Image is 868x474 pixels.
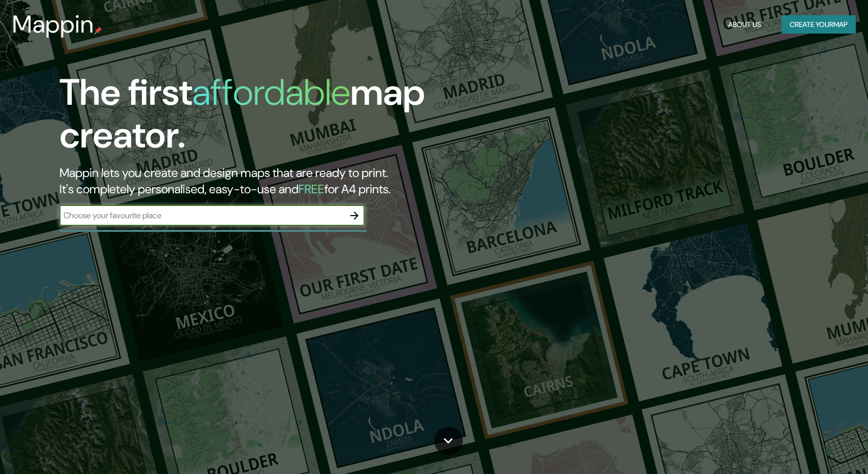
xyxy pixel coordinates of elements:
[94,26,102,35] img: mappin-pin
[59,71,494,165] h1: The first map creator.
[724,15,765,34] button: About Us
[782,15,856,34] button: Create yourmap
[298,181,324,197] h5: FREE
[192,69,350,116] h1: affordable
[59,165,494,197] h2: Mappin lets you create and design maps that are ready to print. It's completely personalised, eas...
[12,10,94,39] h3: Mappin
[59,210,344,221] input: Choose your favourite place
